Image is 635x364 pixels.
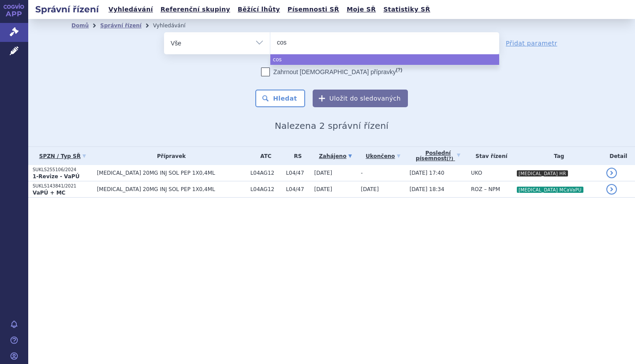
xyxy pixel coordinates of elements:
[517,187,583,193] i: [MEDICAL_DATA] MCaVaPU
[93,147,246,165] th: Přípravek
[285,4,342,15] a: Písemnosti SŘ
[410,186,444,192] span: [DATE] 18:34
[33,150,93,162] a: SPZN / Typ SŘ
[447,156,453,161] abbr: (?)
[28,3,106,15] h2: Správní řízení
[97,170,246,176] span: [MEDICAL_DATA] 20MG INJ SOL PEP 1X0,4ML
[270,54,499,65] li: cos
[281,147,310,165] th: RS
[286,170,310,176] span: L04/47
[71,23,89,29] a: Domů
[606,184,617,195] a: detail
[250,170,282,176] span: L04AG12
[396,67,402,73] abbr: (?)
[246,147,282,165] th: ATC
[100,23,142,29] a: Správní řízení
[471,170,482,176] span: UKO
[602,147,635,165] th: Detail
[286,186,310,192] span: L04/47
[467,147,512,165] th: Stav řízení
[33,167,93,173] p: SUKLS255106/2024
[235,4,283,15] a: Běžící lhůty
[361,170,362,176] span: -
[275,120,388,131] span: Nalezena 2 správní řízení
[410,147,467,165] a: Poslednípísemnost(?)
[361,186,379,192] span: [DATE]
[106,4,156,15] a: Vyhledávání
[255,90,305,107] button: Hledat
[314,170,332,176] span: [DATE]
[33,173,79,180] strong: 1-Revize - VaPÚ
[250,186,282,192] span: L04AG12
[606,168,617,178] a: detail
[261,68,402,76] label: Zahrnout [DEMOGRAPHIC_DATA] přípravky
[344,4,378,15] a: Moje SŘ
[33,190,65,196] strong: VaPÚ + MC
[158,4,233,15] a: Referenční skupiny
[33,183,93,189] p: SUKLS143841/2021
[153,19,197,32] li: Vyhledávání
[471,186,500,192] span: ROZ – NPM
[314,186,332,192] span: [DATE]
[313,90,408,107] button: Uložit do sledovaných
[381,4,433,15] a: Statistiky SŘ
[517,170,568,176] i: [MEDICAL_DATA] HR
[410,170,444,176] span: [DATE] 17:40
[314,150,357,162] a: Zahájeno
[97,186,246,192] span: [MEDICAL_DATA] 20MG INJ SOL PEP 1X0,4ML
[506,39,557,48] a: Přidat parametr
[361,150,405,162] a: Ukončeno
[512,147,602,165] th: Tag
